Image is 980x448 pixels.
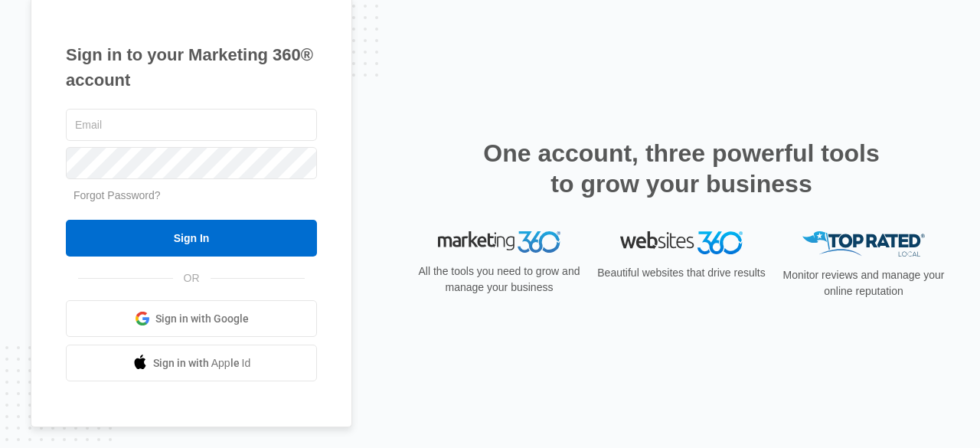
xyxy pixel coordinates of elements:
[438,231,560,253] img: Marketing 360
[778,267,949,299] p: Monitor reviews and manage your online reputation
[620,231,743,253] img: Websites 360
[66,109,317,141] input: Email
[153,355,251,371] span: Sign in with Apple Id
[66,345,317,381] a: Sign in with Apple Id
[596,265,767,281] p: Beautiful websites that drive results
[802,231,925,257] img: Top Rated Local
[66,300,317,337] a: Sign in with Google
[155,311,249,327] span: Sign in with Google
[173,270,211,286] span: OR
[413,263,585,296] p: All the tools you need to grow and manage your business
[479,138,884,199] h2: One account, three powerful tools to grow your business
[66,220,317,257] input: Sign In
[73,189,161,201] a: Forgot Password?
[66,42,317,93] h1: Sign in to your Marketing 360® account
